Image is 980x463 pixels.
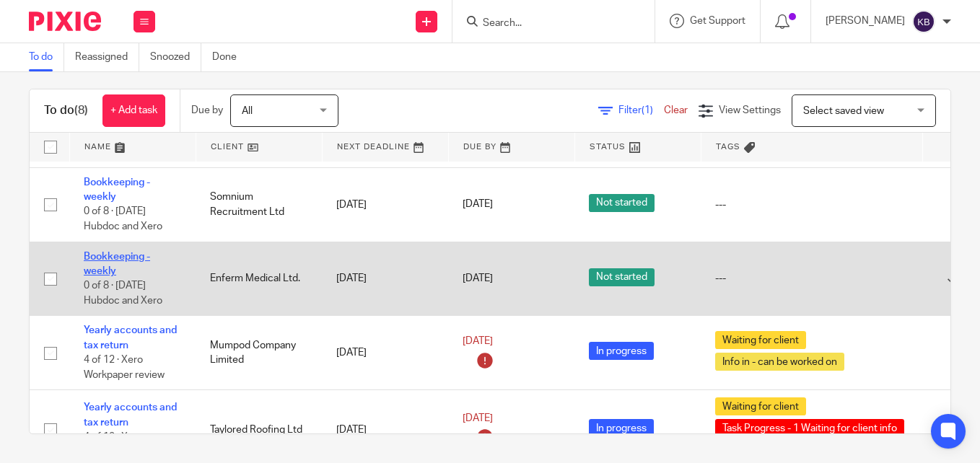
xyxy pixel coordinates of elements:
a: Mark as done [948,271,969,286]
span: View Settings [719,105,781,115]
a: Snoozed [150,43,201,71]
a: Bookkeeping - weekly [84,252,150,276]
td: Mumpod Company Limited [196,316,322,390]
a: Yearly accounts and tax return [84,325,177,350]
span: Not started [589,194,655,212]
span: Waiting for client [715,331,806,349]
a: Bookkeeping - weekly [84,177,150,202]
td: [DATE] [322,242,448,316]
span: In progress [589,342,654,360]
a: Yearly accounts and tax return [84,402,177,427]
img: svg%3E [912,10,935,33]
span: 4 of 12 · Xero Workpaper review [84,355,165,380]
a: + Add task [102,94,165,127]
span: Get Support [690,16,745,26]
span: [DATE] [463,413,493,423]
td: [DATE] [322,316,448,390]
a: Done [212,43,248,71]
span: (1) [642,105,653,115]
span: In progress [589,419,654,437]
span: Filter [618,105,664,115]
div: --- [715,198,908,212]
span: Not started [589,268,655,286]
h1: To do [44,103,88,118]
input: Search [481,17,611,30]
a: To do [29,43,64,71]
span: Waiting for client [715,397,806,415]
span: Tags [716,143,740,151]
td: [DATE] [322,167,448,242]
span: [DATE] [463,336,493,346]
img: Pixie [29,12,101,31]
div: --- [715,271,908,286]
a: Reassigned [75,43,139,71]
p: Due by [191,103,223,118]
span: 4 of 12 · Xero Workpaper review [84,432,165,457]
td: Enferm Medical Ltd. [196,242,322,316]
p: [PERSON_NAME] [826,14,905,28]
span: (8) [74,105,88,116]
span: Select saved view [803,106,884,116]
span: 0 of 8 · [DATE] Hubdoc and Xero [84,207,162,232]
span: Task Progress - 1 Waiting for client info [715,419,904,437]
span: [DATE] [463,273,493,283]
span: [DATE] [463,200,493,210]
td: Somnium Recruitment Ltd [196,167,322,242]
a: Clear [664,105,688,115]
span: 0 of 8 · [DATE] Hubdoc and Xero [84,281,162,307]
span: Info in - can be worked on [715,353,844,371]
span: All [242,106,253,116]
